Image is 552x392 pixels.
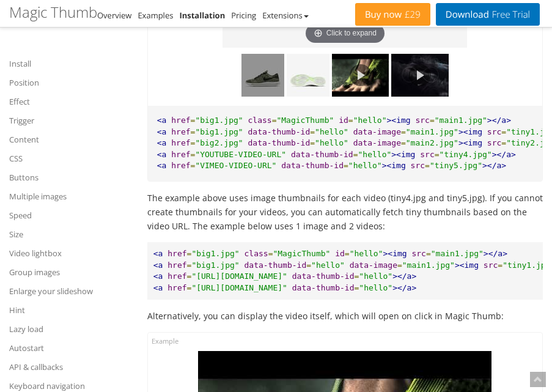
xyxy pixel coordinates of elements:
span: = [345,249,350,258]
span: data-image [353,127,401,136]
a: Content [9,132,113,147]
a: Installation [179,10,225,21]
span: "hello" [358,150,392,159]
span: src [411,249,425,258]
span: = [191,127,196,136]
span: "big1.jpg" [191,249,239,258]
span: src [484,261,498,270]
span: ><img [386,116,410,125]
span: href [167,249,186,258]
span: = [498,261,502,270]
span: data-thumb-id [281,161,344,170]
span: = [353,150,358,159]
span: href [167,261,186,270]
span: "hello" [348,161,382,170]
span: "main2.jpg" [406,138,458,147]
img: default.jpg [332,54,389,97]
span: "big1.jpg" [191,261,239,270]
span: "hello" [311,261,345,270]
span: = [187,283,192,292]
span: = [426,249,431,258]
a: Effect [9,94,113,109]
span: "tiny4.jpg" [440,150,492,159]
span: "big1.jpg" [195,127,243,136]
span: href [171,116,190,125]
span: ></a> [484,249,507,258]
span: "hello" [315,127,348,136]
a: Speed [9,208,113,223]
span: ><img [383,249,407,258]
span: = [272,116,277,125]
a: Buttons [9,170,113,185]
span: data-thumb-id [248,138,310,147]
span: = [191,150,196,159]
span: src [411,161,425,170]
span: "main1.jpg" [406,127,458,136]
a: CSS [9,151,113,166]
span: "big2.jpg" [195,138,243,147]
span: "main1.jpg" [431,249,484,258]
span: "MagicThumb" [273,249,330,258]
span: "[URL][DOMAIN_NAME]" [191,283,287,292]
span: = [191,138,196,147]
h1: Magic Thumb [9,4,97,20]
span: src [487,138,501,147]
span: = [425,161,430,170]
span: src [415,116,429,125]
span: "hello" [315,138,348,147]
span: data-thumb-id [244,261,306,270]
a: Pricing [231,10,256,21]
span: src [420,150,434,159]
span: ><img [458,127,482,136]
a: Hint [9,303,113,317]
span: = [310,127,315,136]
span: <a [153,283,163,292]
span: "hello" [353,116,387,125]
span: <a [157,150,167,159]
span: "hello" [359,283,392,292]
span: <a [157,138,167,147]
span: ></a> [487,116,511,125]
span: data-thumb-id [291,150,353,159]
a: Position [9,75,113,90]
span: = [187,249,192,258]
span: ></a> [392,283,416,292]
span: £29 [402,10,421,20]
a: Install [9,56,113,71]
span: href [171,127,190,136]
span: href [171,150,190,159]
span: <a [157,161,167,170]
span: ><img [458,138,482,147]
span: = [401,127,406,136]
span: ><img [391,150,415,159]
span: = [397,261,402,270]
img: Magic Thumb - Integration Guide [241,54,284,97]
span: = [501,138,506,147]
span: = [401,138,406,147]
span: <a [153,261,163,270]
a: Overview [97,10,131,21]
span: = [310,138,315,147]
span: ></a> [392,272,416,281]
a: Multiple images [9,189,113,204]
span: ></a> [492,150,516,159]
span: "hello" [359,272,392,281]
a: Size [9,227,113,242]
span: "[URL][DOMAIN_NAME]" [191,272,287,281]
span: "VIMEO-VIDEO-URL" [195,161,276,170]
span: id [339,116,348,125]
span: ><img [455,261,479,270]
span: href [167,272,186,281]
span: ></a> [482,161,506,170]
a: Buy now£29 [355,3,430,26]
span: <a [157,127,167,136]
a: Enlarge your slideshow [9,284,113,298]
img: 566917706-2e501505b2b6774e2f22f3516cfcf0031928b2686f409720f2f06977f334f133-d_100x75 [391,54,448,97]
a: Group images [9,265,113,279]
span: src [487,127,501,136]
span: <a [153,249,163,258]
span: "main1.jpg" [402,261,455,270]
span: class [248,116,271,125]
span: href [171,138,190,147]
span: data-thumb-id [248,127,310,136]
